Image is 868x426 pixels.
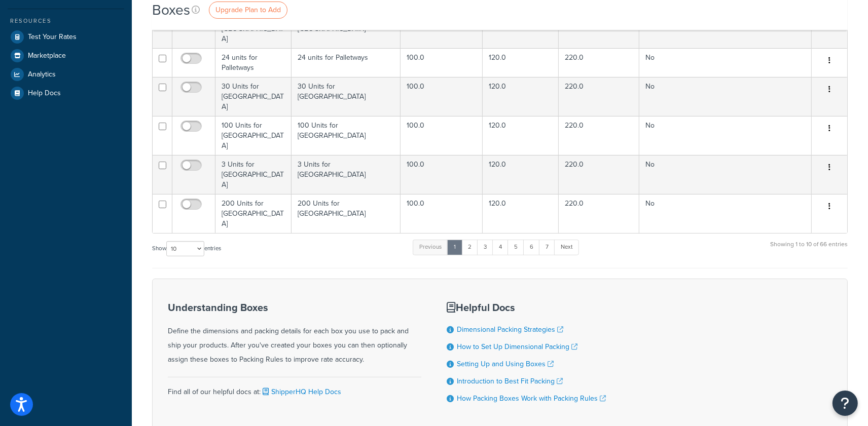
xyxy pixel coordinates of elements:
[401,116,483,155] td: 100.0
[8,65,124,84] a: Analytics
[539,240,555,255] a: 7
[215,5,281,15] span: Upgrade Plan to Add
[292,48,401,77] td: 24 units for Palletways
[447,302,606,313] h3: Helpful Docs
[483,194,559,233] td: 120.0
[28,70,56,79] span: Analytics
[639,116,812,155] td: No
[483,48,559,77] td: 120.0
[477,240,493,255] a: 3
[8,28,124,46] a: Test Your Rates
[457,359,554,369] a: Setting Up and Using Boxes
[401,155,483,194] td: 100.0
[152,241,221,256] label: Show entries
[559,48,639,77] td: 220.0
[28,52,66,60] span: Marketplace
[292,155,401,194] td: 3 Units for [GEOGRAPHIC_DATA]
[559,155,639,194] td: 220.0
[457,393,606,404] a: How Packing Boxes Work with Packing Rules
[639,48,812,77] td: No
[215,48,292,77] td: 24 units for Palletways
[461,240,478,255] a: 2
[168,302,421,313] h3: Understanding Boxes
[401,77,483,116] td: 100.0
[559,194,639,233] td: 220.0
[215,155,292,194] td: 3 Units for [GEOGRAPHIC_DATA]
[8,17,124,25] div: Resources
[447,240,462,255] a: 1
[457,341,577,352] a: How to Set Up Dimensional Packing
[209,2,287,19] a: Upgrade Plan to Add
[457,376,563,386] a: Introduction to Best Fit Packing
[483,155,559,194] td: 120.0
[166,241,204,256] select: Showentries
[168,302,421,367] div: Define the dimensions and packing details for each box you use to pack and ship your products. Af...
[401,194,483,233] td: 100.0
[483,116,559,155] td: 120.0
[508,240,524,255] a: 5
[292,116,401,155] td: 100 Units for [GEOGRAPHIC_DATA]
[770,239,848,260] div: Showing 1 to 10 of 66 entries
[215,77,292,116] td: 30 Units for [GEOGRAPHIC_DATA]
[559,116,639,155] td: 220.0
[8,84,124,102] a: Help Docs
[261,386,341,397] a: ShipperHQ Help Docs
[457,324,563,335] a: Dimensional Packing Strategies
[639,155,812,194] td: No
[28,33,77,42] span: Test Your Rates
[639,194,812,233] td: No
[492,240,509,255] a: 4
[292,77,401,116] td: 30 Units for [GEOGRAPHIC_DATA]
[523,240,540,255] a: 6
[28,89,61,98] span: Help Docs
[215,194,292,233] td: 200 Units for [GEOGRAPHIC_DATA]
[559,77,639,116] td: 220.0
[292,194,401,233] td: 200 Units for [GEOGRAPHIC_DATA]
[413,240,448,255] a: Previous
[483,77,559,116] td: 120.0
[833,391,858,416] button: Open Resource Center
[639,77,812,116] td: No
[401,48,483,77] td: 100.0
[168,377,421,399] div: Find all of our helpful docs at:
[8,47,124,65] a: Marketplace
[554,240,579,255] a: Next
[215,116,292,155] td: 100 Units for [GEOGRAPHIC_DATA]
